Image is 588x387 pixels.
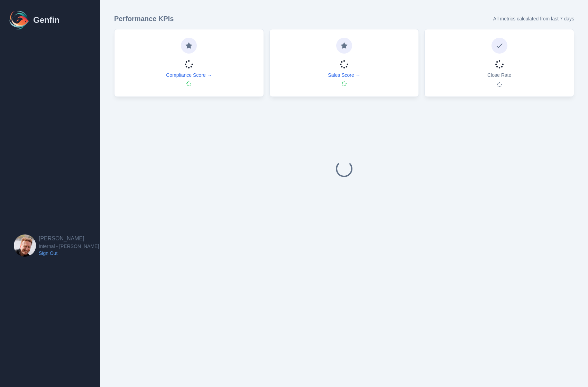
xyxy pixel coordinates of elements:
[8,9,30,31] img: Logo
[114,14,174,24] h3: Performance KPIs
[166,72,212,79] a: Compliance Score →
[493,15,574,22] p: All metrics calculated from last 7 days
[328,72,360,79] a: Sales Score →
[39,250,99,257] a: Sign Out
[14,234,36,257] img: Brian Dunagan
[39,243,99,250] span: Internal - [PERSON_NAME]
[487,72,511,79] p: Close Rate
[33,15,59,26] h1: Genfin
[39,234,99,243] h2: [PERSON_NAME]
